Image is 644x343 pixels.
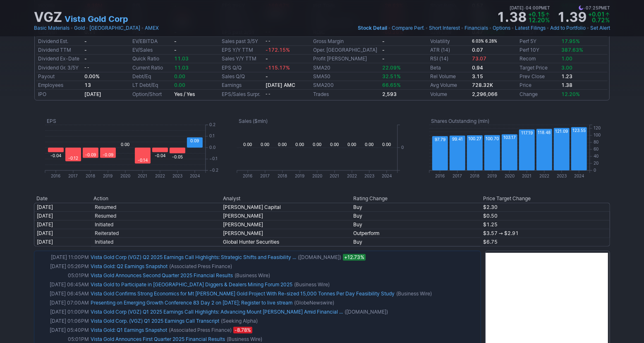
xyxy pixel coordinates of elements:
[34,190,317,194] img: nic2x2.gif
[572,128,586,133] text: 123.55
[93,239,115,245] span: Initiated
[84,65,89,70] small: - -
[382,55,385,62] b: -
[74,24,85,32] a: Gold
[311,81,381,90] td: SMA200
[91,318,219,324] a: Vista Gold Corp. (VGZ) Q1 2025 Earnings Call Transcript
[155,153,165,158] text: -0.04
[34,101,317,105] img: nic2x2.gif
[296,142,304,147] text: 0.00
[546,24,549,32] span: •
[590,24,610,32] a: Set Alert
[401,145,404,150] text: 0
[36,63,83,72] td: Dividend Gr. 3/5Y
[348,142,357,147] text: 0.00
[266,82,295,88] b: [DATE] AMC
[221,317,258,325] span: (Seeking Alpha)
[464,24,488,32] a: Financials
[396,290,432,298] span: (Business Wire)
[191,138,199,143] text: 0.09
[343,254,366,261] span: +12.73%
[209,134,215,139] text: 0.1
[392,25,424,31] span: Compare Perf.
[91,300,292,306] a: Presenting on Emerging Growth Conference 83 Day 2 on [DATE]; Register to live stream
[351,237,481,247] td: Buy
[574,173,584,178] text: 2024
[584,4,586,12] span: •
[435,137,445,142] text: 97.79
[489,24,492,32] span: •
[131,55,172,63] td: Quick Ratio
[266,47,290,53] span: -172.15%
[174,82,185,88] span: 0.00
[382,38,385,44] b: -
[594,146,599,151] text: 60
[145,24,159,32] a: AMEX
[481,194,610,203] th: Price Target Change
[311,63,381,72] td: SMA20
[155,173,165,178] text: 2022
[555,129,568,134] text: 121.09
[34,11,62,24] h1: VGZ
[472,91,498,97] b: 2,296,066
[311,90,381,99] td: Trades
[382,65,401,71] span: 22.09%
[235,271,270,280] span: (Business Wire)
[561,65,572,71] a: 3.00
[594,168,596,173] text: 0
[561,55,572,62] span: 1.00
[138,173,148,178] text: 2021
[528,17,545,24] span: 12.20
[330,142,339,147] text: 0.00
[294,281,330,289] span: (Business Wire)
[358,25,387,31] span: Stock Detail
[34,24,69,32] a: Basic Materials
[330,173,340,178] text: 2021
[220,211,351,220] td: [PERSON_NAME]
[358,24,387,32] a: Stock Detail
[429,63,470,72] td: Beta
[510,4,550,12] span: [DATE] 04:00PM ET
[452,173,462,178] text: 2017
[594,154,599,158] text: 40
[503,135,516,140] text: 103.17
[34,229,91,237] td: [DATE]
[222,82,242,88] a: Earnings
[429,72,470,81] td: Rel Volume
[452,137,463,142] text: 99.41
[588,11,605,18] span: +0.01
[84,73,100,79] b: 0.00%
[93,230,120,237] span: Reiterated
[587,24,589,32] span: •
[174,38,177,44] b: -
[311,55,381,63] td: Profit [PERSON_NAME]
[174,47,177,53] b: -
[120,173,130,178] text: 2020
[36,262,90,271] td: [DATE] 05:26PM
[429,46,470,55] td: ATR (14)
[351,194,481,203] th: Rating Change
[487,173,497,178] text: 2019
[91,194,221,203] th: Action
[522,173,531,178] text: 2021
[220,194,351,203] th: Analyst
[351,220,481,229] td: Buy
[481,237,610,247] td: $6.75
[470,173,479,178] text: 2018
[594,140,599,145] text: 80
[220,63,263,72] td: EPS Q/Q
[435,173,445,178] text: 2016
[70,24,73,32] span: •
[84,91,101,97] b: [DATE]
[266,55,268,62] b: -
[174,65,189,71] span: 11.03
[138,158,148,163] text: -0.14
[65,13,128,25] a: Vista Gold Corp
[36,280,90,289] td: [DATE] 06:45AM
[345,308,388,316] span: ([DOMAIN_NAME])
[50,153,61,158] text: -0.04
[169,262,232,271] span: (Associated Press Finance)
[524,4,526,12] span: •
[34,220,91,229] td: [DATE]
[429,90,470,99] td: Volume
